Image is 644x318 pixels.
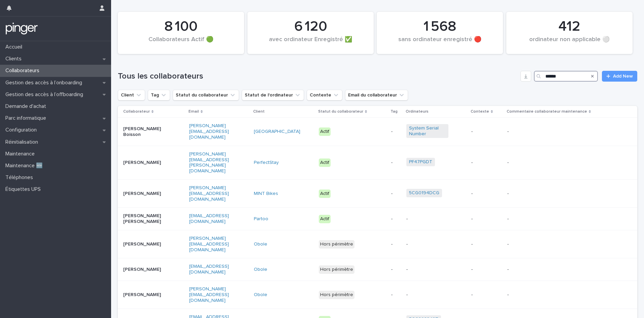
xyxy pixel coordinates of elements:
p: [PERSON_NAME] [123,267,165,272]
p: - [391,160,401,166]
p: Parc informatique [3,115,52,121]
a: Add New [602,71,637,82]
p: - [471,267,502,272]
div: sans ordinateur enregistré 🔴 [388,36,492,50]
button: Email du collaborateur [345,90,408,100]
p: Email [189,108,199,115]
p: Collaborateurs [3,67,45,74]
p: Réinitialisation [3,139,43,145]
p: Commentaire collaborateur maintenance [507,108,587,115]
p: - [406,267,448,272]
div: 8 100 [129,18,233,35]
h1: Tous les collaborateurs [118,71,518,81]
a: [PERSON_NAME][EMAIL_ADDRESS][DOMAIN_NAME] [189,185,229,202]
p: [PERSON_NAME] [PERSON_NAME] [123,213,165,225]
p: - [507,191,591,197]
p: - [391,191,401,197]
div: Actif [319,158,331,167]
p: Tag [391,108,398,115]
p: - [471,160,502,166]
p: Maintenance [3,151,40,157]
a: [PERSON_NAME][EMAIL_ADDRESS][DOMAIN_NAME] [189,287,229,303]
p: - [471,241,502,247]
p: Ordinateurs [406,108,429,115]
p: - [471,292,502,298]
tr: [PERSON_NAME][PERSON_NAME][EMAIL_ADDRESS][DOMAIN_NAME]MINT Bikes Actif-5CG0194DCG -- [118,179,637,207]
p: - [507,216,591,222]
button: Statut de l'ordinateur [242,90,304,100]
p: - [391,292,401,298]
p: Configuration [3,127,42,133]
a: [EMAIL_ADDRESS][DOMAIN_NAME] [189,264,229,274]
span: Add New [613,74,633,79]
button: Client [118,90,145,100]
div: Hors périmètre [319,265,354,274]
a: Obole [254,267,267,272]
a: [GEOGRAPHIC_DATA] [254,129,300,135]
p: Statut du collaborateur [318,108,363,115]
p: - [391,216,401,222]
p: Téléphones [3,174,38,181]
p: Contexte [471,108,489,115]
tr: [PERSON_NAME] Boisson[PERSON_NAME][EMAIL_ADDRESS][DOMAIN_NAME][GEOGRAPHIC_DATA] Actif-System Seri... [118,118,637,146]
div: Actif [319,190,331,198]
p: [PERSON_NAME] [123,191,165,197]
tr: [PERSON_NAME][PERSON_NAME][EMAIL_ADDRESS][DOMAIN_NAME]Obole Hors périmètre---- [118,230,637,258]
p: Clients [3,56,27,62]
button: Tag [148,90,170,100]
a: [EMAIL_ADDRESS][DOMAIN_NAME] [189,213,229,224]
p: - [391,267,401,272]
p: [PERSON_NAME] [123,241,165,247]
p: [PERSON_NAME] Boisson [123,126,165,138]
p: - [406,216,448,222]
a: Obole [254,292,267,298]
a: [PERSON_NAME][EMAIL_ADDRESS][PERSON_NAME][DOMAIN_NAME] [189,152,229,173]
p: - [471,191,502,197]
div: 412 [518,18,621,35]
p: Accueil [3,44,28,50]
a: [PERSON_NAME][EMAIL_ADDRESS][DOMAIN_NAME] [189,236,229,252]
p: - [471,216,502,222]
p: Collaborateur [123,108,150,115]
p: - [391,241,401,247]
p: - [507,129,591,135]
a: System Serial Number [409,125,446,137]
button: Statut du collaborateur [173,90,239,100]
p: Maintenance 🆕 [3,163,48,169]
div: Hors périmètre [319,291,354,299]
a: Obole [254,241,267,247]
p: - [507,241,591,247]
p: - [406,241,448,247]
p: Étiquettes UPS [3,186,46,193]
p: - [507,267,591,272]
p: Gestion des accès à l’offboarding [3,91,89,98]
div: ordinateur non applicable ⚪ [518,36,621,50]
a: PerfectStay [254,160,279,166]
div: Actif [319,127,331,136]
p: - [507,160,591,166]
div: Hors périmètre [319,240,354,249]
p: - [507,292,591,298]
div: 1 568 [388,18,492,35]
img: mTgBEunGTSyRkCgitkcU [5,22,38,35]
button: Contexte [307,90,342,100]
div: Actif [319,215,331,223]
tr: [PERSON_NAME] [PERSON_NAME][EMAIL_ADDRESS][DOMAIN_NAME]Partoo Actif---- [118,208,637,230]
div: avec ordinateur Enregistré ✅ [259,36,362,50]
p: - [391,129,401,135]
tr: [PERSON_NAME][PERSON_NAME][EMAIL_ADDRESS][PERSON_NAME][DOMAIN_NAME]PerfectStay Actif-PF47PGDT -- [118,146,637,179]
div: Collaborateurs Actif 🟢 [129,36,233,50]
div: 6 120 [259,18,362,35]
tr: [PERSON_NAME][EMAIL_ADDRESS][DOMAIN_NAME]Obole Hors périmètre---- [118,258,637,281]
p: Gestion des accès à l’onboarding [3,80,88,86]
a: MINT Bikes [254,191,278,197]
p: Client [253,108,265,115]
p: Demande d'achat [3,103,52,110]
p: - [471,129,502,135]
input: Search [534,71,598,82]
a: 5CG0194DCG [409,190,439,196]
p: [PERSON_NAME] [123,160,165,166]
tr: [PERSON_NAME][PERSON_NAME][EMAIL_ADDRESS][DOMAIN_NAME]Obole Hors périmètre---- [118,281,637,309]
p: - [406,292,448,298]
